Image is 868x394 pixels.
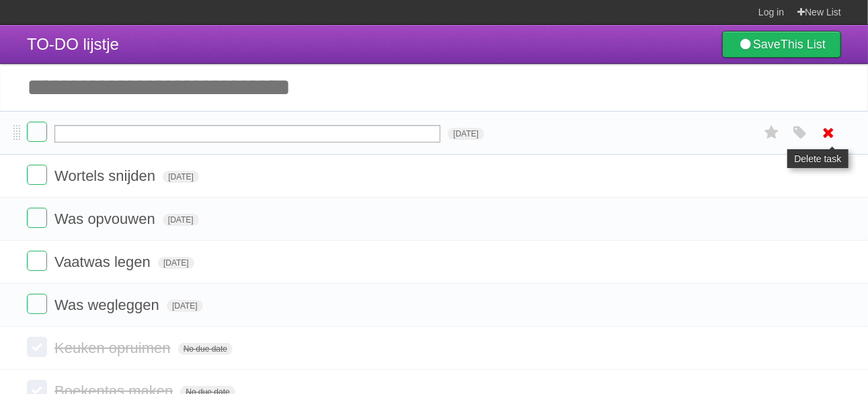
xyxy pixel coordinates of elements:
[27,122,47,142] label: Done
[27,337,47,357] label: Done
[158,257,194,269] span: [DATE]
[163,171,199,183] span: [DATE]
[781,38,826,51] b: This List
[27,251,47,271] label: Done
[54,297,163,313] span: Was wegleggen
[54,167,159,184] span: Wortels snijden
[167,300,203,312] span: [DATE]
[54,253,154,270] span: Vaatwas legen
[722,31,841,58] a: SaveThis List
[163,214,199,226] span: [DATE]
[27,208,47,228] label: Done
[759,122,785,144] label: Star task
[54,340,173,356] span: Keuken opruimen
[178,343,233,355] span: No due date
[27,35,119,53] span: TO-DO lijstje
[54,210,159,227] span: Was opvouwen
[448,128,484,140] span: [DATE]
[27,294,47,314] label: Done
[27,165,47,185] label: Done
